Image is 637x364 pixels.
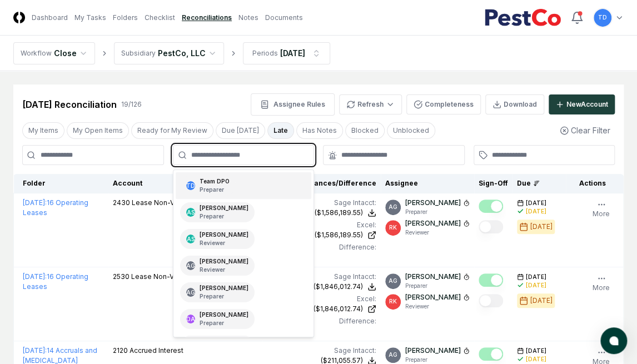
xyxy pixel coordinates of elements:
[113,272,130,281] span: 2530
[132,198,205,207] span: Lease Non-Vehicle ST
[267,316,376,326] div: Difference:
[405,282,470,290] p: Preparer
[267,346,376,356] div: Sage Intacct :
[21,48,52,58] div: Workflow
[566,99,608,109] div: New Account
[381,174,474,193] th: Assignee
[267,220,376,230] div: Excel:
[313,282,376,292] button: ($1,846,012.74)
[479,220,503,233] button: Mark complete
[296,122,343,139] button: Has Notes
[315,208,376,218] button: ($1,586,189.55)
[238,13,258,23] a: Notes
[32,13,68,23] a: Dashboard
[131,272,203,281] span: Lease Non-Vehicle LT
[173,170,314,337] div: Suggestions
[251,93,335,116] button: Assignee Rules
[200,231,248,247] div: [PERSON_NAME]
[145,13,175,23] a: Checklist
[345,122,385,139] button: Blocked
[243,42,330,64] button: Periods[DATE]
[23,198,88,217] a: [DATE]:16 Operating Leases
[590,198,612,221] button: More
[200,292,248,301] p: Preparer
[200,212,248,221] p: Preparer
[405,292,461,302] p: [PERSON_NAME]
[526,355,546,363] div: [DATE]
[526,281,546,290] div: [DATE]
[23,272,88,291] a: [DATE]:16 Operating Leases
[389,297,397,306] span: RK
[389,223,397,232] span: RK
[187,208,195,217] span: AS
[313,282,363,292] div: ($1,846,012.74)
[22,122,64,139] button: My Items
[186,182,195,190] span: TD
[200,284,248,301] div: [PERSON_NAME]
[526,199,546,207] span: [DATE]
[74,13,106,23] a: My Tasks
[405,218,461,228] p: [PERSON_NAME]
[267,304,376,314] a: ($1,846,012.74)
[186,262,195,270] span: AG
[200,257,248,274] div: [PERSON_NAME]
[484,9,561,27] img: PestCo logo
[186,288,195,297] span: AG
[252,48,278,58] div: Periods
[121,99,142,109] div: 19 / 126
[387,122,435,139] button: Unblocked
[113,178,258,188] div: Account
[200,186,230,194] p: Preparer
[530,296,553,306] div: [DATE]
[267,242,376,252] div: Difference:
[474,174,512,193] th: Sign-Off
[339,94,402,114] button: Refresh
[23,346,47,355] span: [DATE] :
[267,230,376,240] a: ($1,586,189.55)
[22,98,117,111] div: [DATE] Reconciliation
[600,327,627,354] button: atlas-launcher
[13,42,330,64] nav: breadcrumb
[121,48,156,58] div: Subsidiary
[67,122,129,139] button: My Open Items
[200,177,230,194] div: Team DPO
[267,294,376,304] div: Excel:
[200,311,248,327] div: [PERSON_NAME]
[200,266,248,274] p: Reviewer
[313,304,363,314] div: ($1,846,012.74)
[389,277,397,285] span: AG
[267,122,294,139] button: Late
[405,346,461,356] p: [PERSON_NAME]
[23,272,47,281] span: [DATE] :
[526,347,546,355] span: [DATE]
[315,230,363,240] div: ($1,586,189.55)
[590,272,612,295] button: More
[549,94,615,114] button: NewAccount
[555,120,615,141] button: Clear Filter
[405,302,470,311] p: Reviewer
[315,208,363,218] div: ($1,586,189.55)
[479,347,503,361] button: Mark complete
[406,94,481,114] button: Completeness
[13,12,25,23] img: Logo
[530,222,553,232] div: [DATE]
[182,13,232,23] a: Reconciliations
[526,207,546,216] div: [DATE]
[131,122,213,139] button: Ready for My Review
[389,351,397,359] span: AG
[267,272,376,282] div: Sage Intacct :
[267,198,376,208] div: Sage Intacct :
[405,228,470,237] p: Reviewer
[405,272,461,282] p: [PERSON_NAME]
[186,315,195,323] span: DA
[526,273,546,281] span: [DATE]
[200,319,248,327] p: Preparer
[200,204,248,221] div: [PERSON_NAME]
[14,174,108,193] th: Folder
[479,273,503,287] button: Mark complete
[262,174,380,193] th: Balances/Difference
[389,203,397,211] span: AG
[593,8,613,28] button: TD
[130,346,183,355] span: Accrued Interest
[113,13,138,23] a: Folders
